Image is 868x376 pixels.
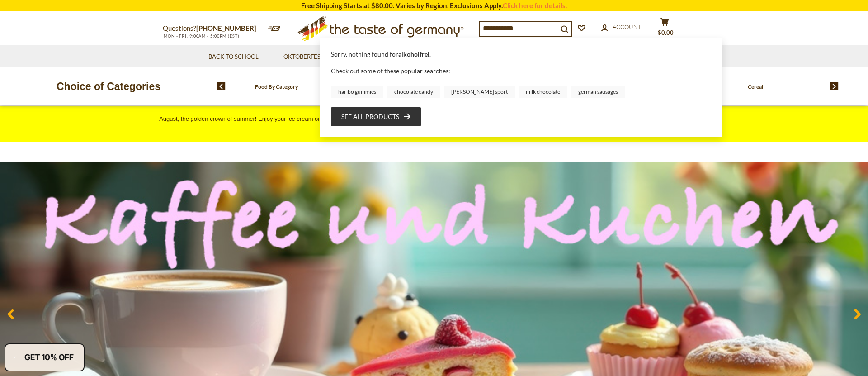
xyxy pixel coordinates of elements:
img: next arrow [830,82,839,90]
button: $0.00 [651,18,678,40]
a: Oktoberfest [283,52,330,62]
a: Back to School [208,52,259,62]
a: Food By Category [255,83,298,90]
a: milk chocolate [519,86,567,98]
a: chocolate candy [387,86,440,98]
span: MON - FRI, 9:00AM - 5:00PM (EST) [163,33,240,38]
a: [PERSON_NAME] sport [444,86,515,98]
a: [PHONE_NUMBER] [196,24,256,32]
div: Check out some of these popular searches: [331,66,712,98]
div: Sorry, nothing found for . [331,50,712,66]
a: See all products [341,112,410,122]
a: Account [601,22,642,32]
a: Click here for details. [503,1,567,10]
div: Instant Search Results [320,38,722,137]
a: haribo gummies [331,86,383,98]
a: german sausages [571,86,625,98]
span: $0.00 [658,29,674,36]
p: Questions? [163,23,263,34]
b: alkoholfrei [398,50,429,58]
a: Cereal [748,83,763,90]
span: Account [613,23,642,30]
span: August, the golden crown of summer! Enjoy your ice cream on a sun-drenched afternoon with unique ... [159,115,709,133]
img: previous arrow [217,82,226,90]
